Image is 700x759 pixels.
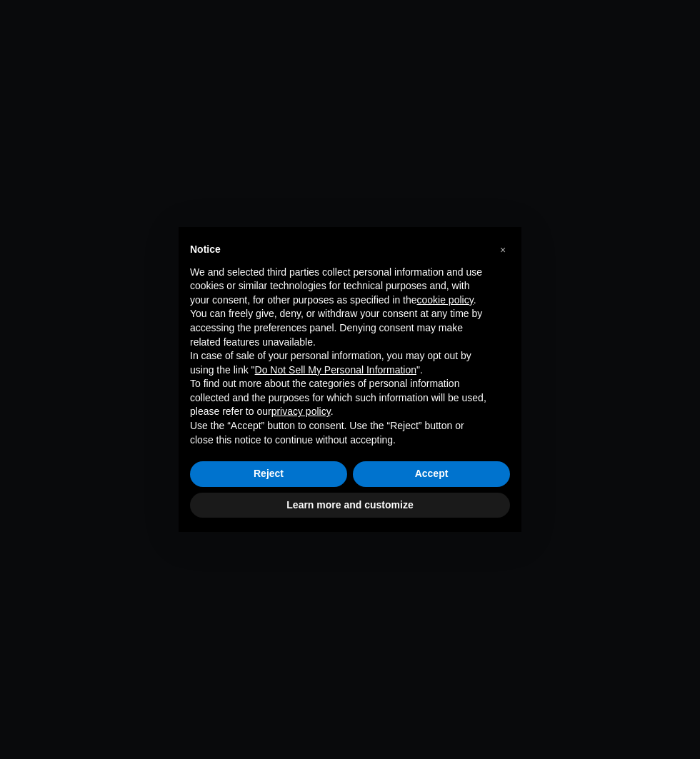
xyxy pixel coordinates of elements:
[190,419,487,447] p: Use the “Accept” button to consent. Use the “Reject” button or close this notice to continue with...
[190,266,487,308] p: We and selected third parties collect personal information and use cookies or similar technologie...
[190,244,487,254] h2: Notice
[491,238,514,261] button: Close this notice
[417,294,474,306] a: cookie policy
[353,461,510,487] button: Accept
[271,406,331,417] a: privacy policy
[190,377,487,419] p: To find out more about the categories of personal information collected and the purposes for whic...
[255,363,416,378] button: Do Not Sell My Personal Information
[190,461,347,487] button: Reject
[190,307,487,349] p: You can freely give, deny, or withdraw your consent at any time by accessing the preferences pane...
[190,493,510,518] button: Learn more and customize
[500,244,506,256] span: ×
[190,349,487,377] p: In case of sale of your personal information, you may opt out by using the link " ".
